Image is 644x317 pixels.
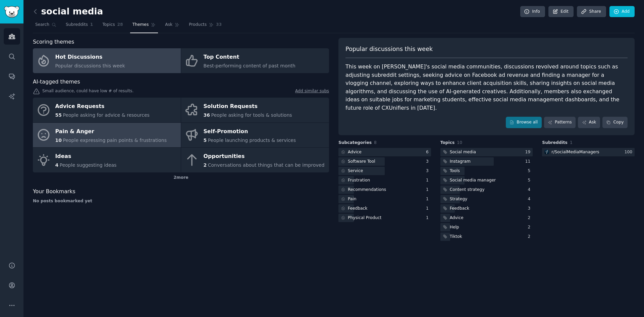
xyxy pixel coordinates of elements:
[440,214,533,222] a: Advice2
[525,159,533,165] div: 11
[528,224,533,230] div: 2
[338,214,431,222] a: Physical Product1
[208,162,325,168] span: Conversations about things that can be improved
[450,168,460,174] div: Tools
[548,6,574,17] a: Edit
[426,168,431,174] div: 3
[450,196,468,202] div: Strategy
[450,215,464,221] div: Advice
[440,157,533,166] a: Instagram11
[348,187,386,193] div: Recommendations
[204,63,296,68] span: Best-performing content of past month
[33,188,75,196] span: Your Bookmarks
[450,206,469,212] div: Feedback
[208,138,296,143] span: People launching products & services
[130,19,158,33] a: Themes
[165,22,172,28] span: Ask
[426,149,431,155] div: 6
[440,186,533,194] a: Content strategy4
[525,149,533,155] div: 19
[426,206,431,212] div: 1
[55,162,59,168] span: 4
[33,38,74,46] span: Scoring themes
[204,138,207,143] span: 5
[426,159,431,165] div: 3
[578,117,600,128] a: Ask
[450,177,496,183] div: Social media manager
[528,177,533,183] div: 5
[132,22,149,28] span: Themes
[66,22,88,28] span: Subreddits
[348,196,357,202] div: Pain
[204,126,296,137] div: Self-Promotion
[338,148,431,156] a: Advice6
[542,140,568,146] span: Subreddits
[102,22,115,28] span: Topics
[440,195,533,203] a: Strategy4
[181,98,329,122] a: Solution Requests36People asking for tools & solutions
[55,101,150,112] div: Advice Requests
[181,148,329,172] a: Opportunities2Conversations about things that can be improved
[450,187,485,193] div: Content strategy
[506,117,542,128] a: Browse all
[520,6,545,17] a: Info
[625,149,635,155] div: 100
[426,187,431,193] div: 1
[345,63,628,112] div: This week on [PERSON_NAME]'s social media communities, discussions revolved around topics such as...
[348,215,381,221] div: Physical Product
[338,204,431,213] a: Feedback1
[189,22,207,28] span: Products
[338,176,431,184] a: Frustration1
[528,168,533,174] div: 5
[426,215,431,221] div: 1
[440,140,455,146] span: Topics
[186,19,224,33] a: Products33
[348,149,362,155] div: Advice
[528,234,533,240] div: 2
[211,112,292,118] span: People asking for tools & solutions
[602,117,628,128] button: Copy
[609,6,635,17] a: Add
[33,123,181,148] a: Pain & Anger10People expressing pain points & frustrations
[295,88,329,95] a: Add similar subs
[338,195,431,203] a: Pain1
[551,149,599,155] div: r/ SocialMediaManagers
[570,140,573,145] span: 1
[35,22,49,28] span: Search
[542,148,635,156] a: SocialMediaManagersr/SocialMediaManagers100
[181,48,329,73] a: Top ContentBest-performing content of past month
[55,52,125,63] div: Hot Discussions
[33,198,329,204] div: No posts bookmarked yet
[117,22,123,28] span: 28
[33,88,329,95] div: Small audience, could have low # of results.
[63,112,149,118] span: People asking for advice & resources
[544,117,576,128] a: Patterns
[33,19,59,33] a: Search
[90,22,93,28] span: 1
[440,176,533,184] a: Social media manager5
[440,223,533,231] a: Help2
[204,162,207,168] span: 2
[204,101,292,112] div: Solution Requests
[33,6,103,17] h2: social media
[528,187,533,193] div: 4
[33,78,80,86] span: AI-tagged themes
[33,98,181,122] a: Advice Requests55People asking for advice & resources
[55,126,167,137] div: Pain & Anger
[426,196,431,202] div: 1
[426,177,431,183] div: 1
[577,6,606,17] a: Share
[450,224,459,230] div: Help
[348,177,370,183] div: Frustration
[450,149,476,155] div: Social media
[163,19,182,33] a: Ask
[528,206,533,212] div: 3
[55,151,117,162] div: Ideas
[55,138,62,143] span: 10
[440,148,533,156] a: Social media19
[348,206,367,212] div: Feedback
[440,232,533,241] a: Tiktok2
[457,140,462,145] span: 10
[100,19,125,33] a: Topics28
[544,150,549,154] img: SocialMediaManagers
